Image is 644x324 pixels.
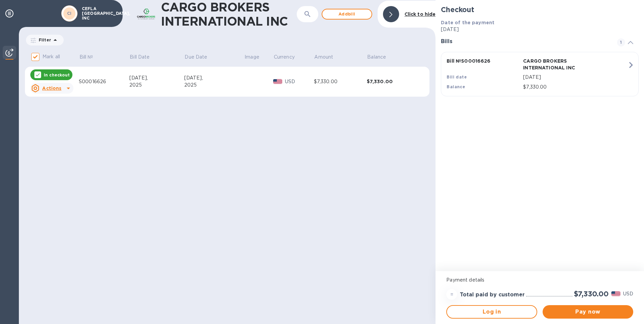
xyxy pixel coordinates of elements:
p: Bill Date [130,54,150,61]
span: Bill Date [130,54,158,61]
p: Mark all [42,53,60,60]
span: Bill № [79,54,102,61]
h2: $7,330.00 [574,290,609,298]
div: = [446,289,457,300]
b: Balance [447,84,465,89]
span: Add bill [328,10,366,18]
p: Amount [314,54,333,61]
button: Addbill [322,9,372,20]
h3: Bills [441,38,609,45]
p: In checkout [44,72,70,78]
p: Bill № [79,54,93,61]
div: [DATE], [129,74,184,82]
span: Due Date [185,54,216,61]
p: CEFLA [GEOGRAPHIC_DATA], INC [82,6,116,21]
h2: Checkout [441,5,639,14]
span: Log in [452,308,531,316]
p: Image [245,54,259,61]
p: CARGO BROKERS INTERNATIONAL INC [523,58,597,71]
div: $7,330.00 [367,78,420,85]
p: Payment details [446,277,633,284]
b: Click to hide [405,11,436,17]
span: Balance [367,54,395,61]
button: Bill №S00016626CARGO BROKERS INTERNATIONAL INCBill date[DATE]Balance$7,330.00 [441,52,639,96]
p: USD [285,78,314,85]
div: S00016626 [79,78,129,85]
u: Actions [42,86,61,91]
p: Filter [36,37,51,43]
p: Currency [274,54,295,61]
p: [DATE] [523,74,627,81]
button: Log in [446,305,537,319]
img: USD [273,79,282,84]
p: Due Date [185,54,207,61]
div: $7,330.00 [314,78,367,85]
p: Bill № S00016626 [447,58,520,64]
div: [DATE], [184,74,244,82]
p: USD [623,290,633,297]
span: Amount [314,54,342,61]
b: Bill date [447,74,467,79]
div: 2025 [184,82,244,89]
span: 1 [617,38,625,46]
p: [DATE] [441,26,639,33]
b: Date of the payment [441,20,494,25]
h3: Total paid by customer [460,292,525,298]
p: Balance [367,54,386,61]
span: Pay now [548,308,628,316]
div: 2025 [129,82,184,89]
p: $7,330.00 [523,84,627,91]
img: USD [611,291,620,296]
b: CI [67,11,72,16]
button: Pay now [543,305,633,319]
